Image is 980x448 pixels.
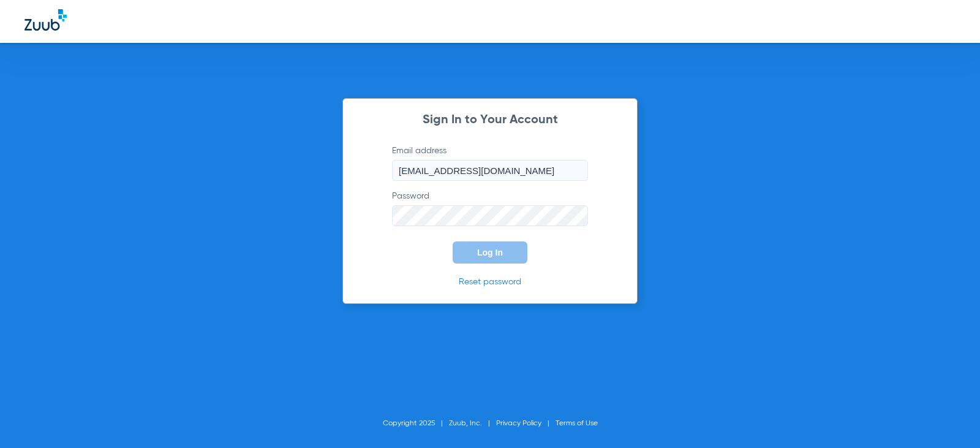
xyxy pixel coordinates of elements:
h2: Sign In to Your Account [374,114,606,126]
img: Zuub Logo [24,9,67,31]
li: Copyright 2025 [383,417,449,430]
button: Log In [453,241,527,264]
input: Email address [392,160,588,181]
label: Password [392,190,588,226]
li: Zuub, Inc. [449,417,496,430]
a: Terms of Use [556,420,598,427]
label: Email address [392,145,588,181]
span: Log In [477,248,503,257]
input: Password [392,205,588,226]
a: Reset password [459,278,521,286]
a: Privacy Policy [496,420,541,427]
